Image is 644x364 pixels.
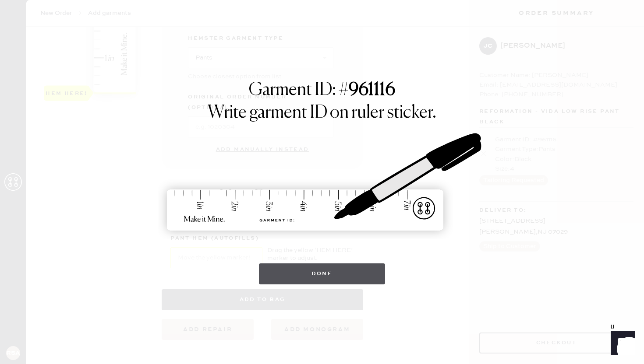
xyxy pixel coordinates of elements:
img: ruler-sticker-sharpie.svg [158,110,486,255]
button: Done [259,263,386,284]
strong: 961116 [349,81,395,99]
h1: Write garment ID on ruler sticker. [208,102,436,123]
iframe: Front Chat [602,325,640,362]
h1: Garment ID: # [249,80,395,102]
